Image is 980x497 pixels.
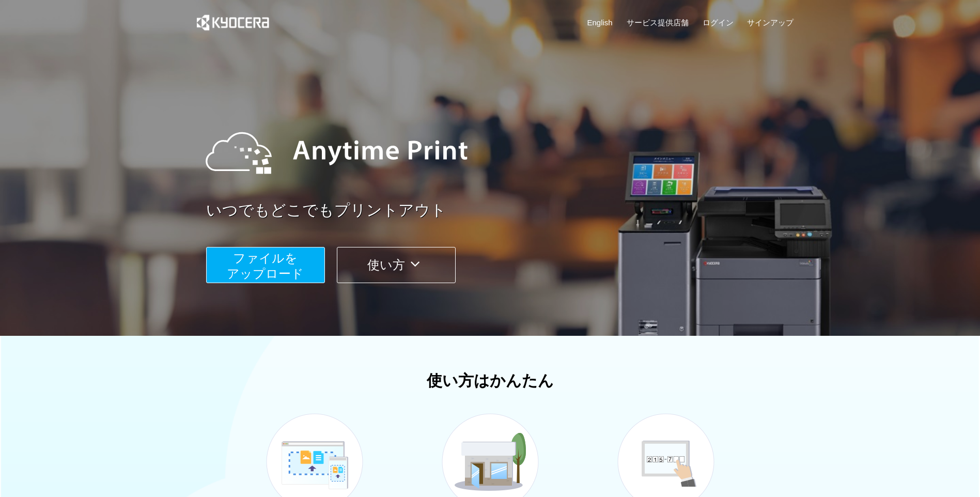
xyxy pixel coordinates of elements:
[337,247,456,283] button: 使い方
[703,17,734,28] a: ログイン
[587,17,613,28] a: English
[627,17,689,28] a: サービス提供店舗
[206,247,325,283] button: ファイルを​​アップロード
[227,251,304,281] span: ファイルを ​​アップロード
[747,17,794,28] a: サインアップ
[206,199,800,222] a: いつでもどこでもプリントアウト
